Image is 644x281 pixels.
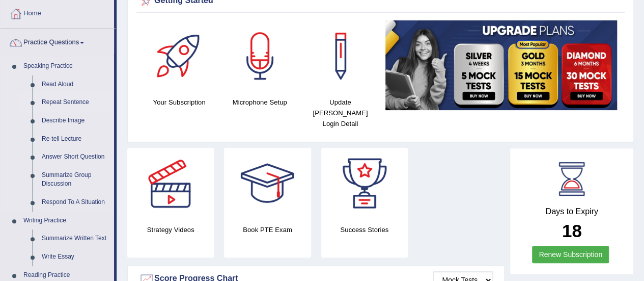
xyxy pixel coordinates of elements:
a: Renew Subscription [532,246,609,263]
a: Read Aloud [37,75,114,94]
h4: Days to Expiry [521,207,622,216]
h4: Your Subscription [144,97,214,108]
img: small5.jpg [385,20,617,110]
h4: Microphone Setup [225,97,295,108]
h4: Update [PERSON_NAME] Login Detail [305,97,375,129]
a: Re-tell Lecture [37,130,114,148]
a: Practice Questions [1,29,114,54]
h4: Strategy Videos [127,224,214,235]
a: Summarize Group Discussion [37,166,114,193]
a: Summarize Written Text [37,229,114,248]
a: Describe Image [37,112,114,130]
a: Repeat Sentence [37,93,114,112]
h4: Success Stories [321,224,408,235]
a: Respond To A Situation [37,193,114,212]
a: Speaking Practice [19,57,114,75]
a: Write Essay [37,248,114,266]
h4: Book PTE Exam [224,224,311,235]
a: Writing Practice [19,212,114,230]
b: 18 [562,221,582,241]
a: Answer Short Question [37,148,114,166]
